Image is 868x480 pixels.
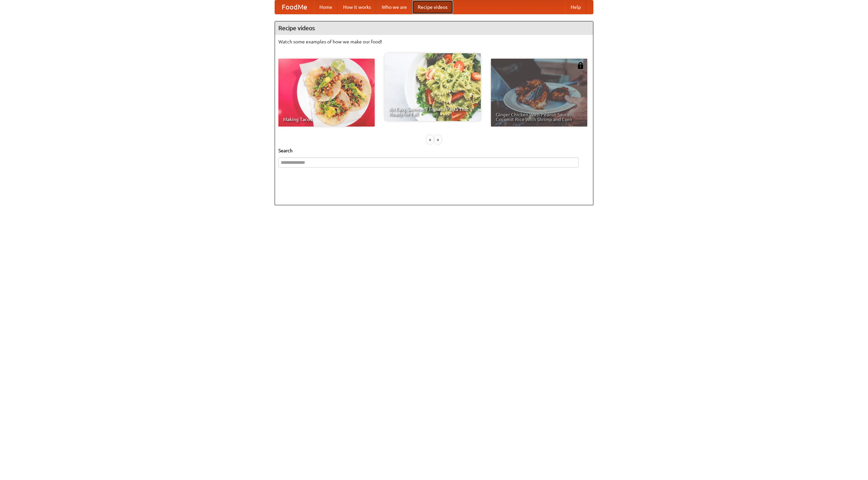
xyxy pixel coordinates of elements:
span: Making Tacos [283,117,370,122]
h5: Search [278,147,590,154]
a: Making Tacos [278,59,375,127]
h4: Recipe videos [275,21,593,35]
a: Home [314,0,338,14]
a: Help [565,0,586,14]
div: « [427,135,433,144]
span: An Easy, Summery Tomato Pasta That's Ready for Fall [389,107,476,116]
img: 483408.png [577,62,584,69]
a: Recipe videos [412,0,453,14]
div: » [435,135,441,144]
a: FoodMe [275,0,314,14]
p: Watch some examples of how we make our food! [278,38,590,45]
a: Who we are [376,0,412,14]
a: How it works [338,0,376,14]
a: An Easy, Summery Tomato Pasta That's Ready for Fall [384,53,481,121]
